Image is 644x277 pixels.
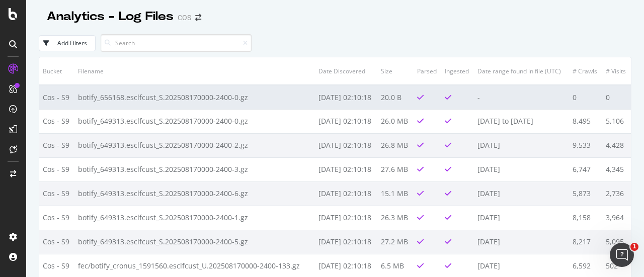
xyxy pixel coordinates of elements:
td: [DATE] 02:10:18 [315,157,378,181]
td: 8,158 [569,206,602,230]
th: Size [377,57,413,85]
td: [DATE] [474,230,569,254]
td: botify_649313.esclfcust_S.202508170000-2400-1.gz [74,206,314,230]
td: 0 [569,85,602,109]
th: Date Discovered [315,57,378,85]
button: Add Filters [39,35,96,51]
td: 15.1 MB [377,181,413,206]
td: 8,495 [569,109,602,133]
td: [DATE] [474,206,569,230]
td: botify_649313.esclfcust_S.202508170000-2400-0.gz [74,109,314,133]
td: 5,095 [602,230,631,254]
td: [DATE] 02:10:18 [315,230,378,254]
td: [DATE] 02:10:18 [315,181,378,206]
div: arrow-right-arrow-left [195,14,201,21]
td: Cos - S9 [39,230,74,254]
td: 9,533 [569,133,602,157]
td: [DATE] [474,133,569,157]
td: [DATE] [474,181,569,206]
td: 26.3 MB [377,206,413,230]
td: 6,747 [569,157,602,181]
input: Search [101,34,252,52]
td: [DATE] [474,157,569,181]
td: [DATE] 02:10:18 [315,85,378,109]
div: COS [178,13,191,23]
td: 27.2 MB [377,230,413,254]
th: Filename [74,57,314,85]
td: [DATE] 02:10:18 [315,206,378,230]
td: 2,736 [602,181,631,206]
td: Cos - S9 [39,109,74,133]
td: 26.8 MB [377,133,413,157]
td: 3,964 [602,206,631,230]
td: Cos - S9 [39,206,74,230]
td: botify_649313.esclfcust_S.202508170000-2400-2.gz [74,133,314,157]
td: Cos - S9 [39,133,74,157]
td: botify_649313.esclfcust_S.202508170000-2400-5.gz [74,230,314,254]
td: 20.0 B [377,85,413,109]
td: [DATE] 02:10:18 [315,109,378,133]
th: Parsed [414,57,442,85]
td: botify_649313.esclfcust_S.202508170000-2400-3.gz [74,157,314,181]
th: Date range found in file (UTC) [474,57,569,85]
td: [DATE] to [DATE] [474,109,569,133]
td: 4,345 [602,157,631,181]
td: botify_656168.esclfcust_S.202508170000-2400-0.gz [74,85,314,109]
div: Analytics - Log Files [47,8,174,25]
td: 8,217 [569,230,602,254]
span: 1 [630,243,638,251]
th: Ingested [441,57,474,85]
td: 26.0 MB [377,109,413,133]
iframe: Intercom live chat [610,243,634,267]
td: 5,106 [602,109,631,133]
td: Cos - S9 [39,85,74,109]
th: # Visits [602,57,631,85]
div: Add Filters [57,39,87,47]
td: 5,873 [569,181,602,206]
td: 0 [602,85,631,109]
td: Cos - S9 [39,157,74,181]
td: botify_649313.esclfcust_S.202508170000-2400-6.gz [74,181,314,206]
td: 4,428 [602,133,631,157]
th: # Crawls [569,57,602,85]
td: [DATE] 02:10:18 [315,133,378,157]
td: 27.6 MB [377,157,413,181]
td: - [474,85,569,109]
td: Cos - S9 [39,181,74,206]
th: Bucket [39,57,74,85]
